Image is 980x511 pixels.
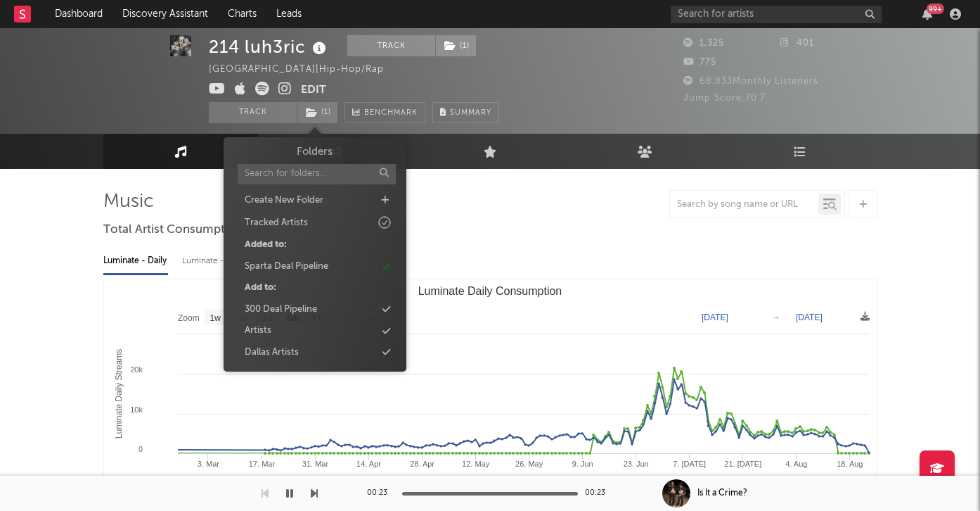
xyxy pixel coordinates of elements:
text: 7. [DATE] [673,460,706,468]
div: Tracked Artists [245,216,308,230]
input: Search for artists [671,6,882,23]
text: 18. Aug [837,460,863,468]
span: Summary [450,109,491,117]
div: Sparta Deal Pipeline [245,260,328,274]
span: 68,833 Monthly Listeners [683,77,818,86]
span: ( 1 ) [435,35,477,56]
text: 10k [130,405,143,414]
text: 3. Mar [198,460,220,468]
text: 17. Mar [249,460,276,468]
div: Artists [245,324,271,338]
span: Benchmark [364,105,418,122]
text: Luminate Daily Streams [114,349,124,439]
text: 9. Jun [572,460,593,468]
div: Dallas Artists [245,346,299,360]
h3: Folders [297,144,333,160]
a: Benchmark [344,102,425,123]
text: 4. Aug [785,460,807,468]
span: 401 [780,39,814,48]
div: Added to: [245,238,287,252]
text: 21. [DATE] [724,460,761,468]
span: Jump Score: 70.7 [683,94,766,103]
text: Zoom [178,313,200,323]
span: 1,325 [683,39,724,48]
text: 20k [130,365,143,374]
text: [DATE] [796,313,823,322]
div: 99 + [927,4,944,14]
div: Is It a Crime? [697,487,747,500]
button: (1) [297,102,337,123]
div: Add to: [245,281,276,295]
div: Luminate - Daily [103,249,168,273]
div: 00:23 [367,485,395,502]
button: Track [209,102,297,123]
text: → [772,313,780,322]
div: Luminate - Weekly [182,249,256,273]
span: 775 [683,58,716,67]
span: ( 1 ) [297,102,338,123]
text: 28. Apr [410,460,434,468]
span: Total Artist Consumption [103,222,243,239]
button: Track [347,35,435,56]
text: 1w [210,313,221,323]
text: 26. May [515,460,543,468]
input: Search by song name or URL [670,199,818,210]
text: [DATE] [702,313,728,322]
button: (1) [436,35,476,56]
text: Luminate Daily Consumption [418,285,562,297]
div: Create New Folder [245,194,323,208]
div: [GEOGRAPHIC_DATA] | Hip-Hop/Rap [209,61,400,78]
text: 12. May [462,460,490,468]
text: 14. Apr [356,460,381,468]
text: 0 [138,445,143,453]
div: 00:23 [585,485,613,502]
button: Summary [432,102,499,123]
text: 23. Jun [624,460,649,468]
button: Edit [301,82,326,99]
div: 214 luh3ric [209,35,330,58]
input: Search for folders... [238,164,396,184]
text: 31. Mar [302,460,329,468]
button: 99+ [922,8,932,20]
div: 300 Deal Pipeline [245,303,317,317]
